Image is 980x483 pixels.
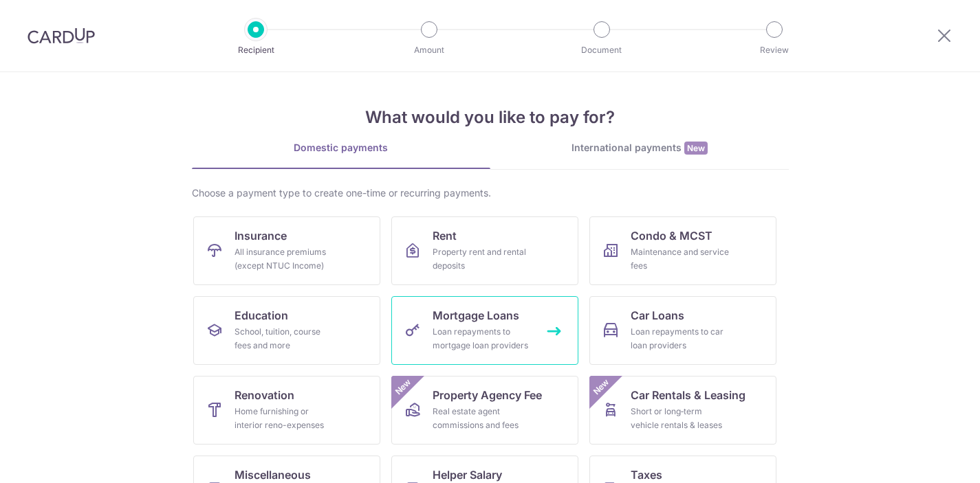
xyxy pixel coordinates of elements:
[631,245,730,273] div: Maintenance and service fees
[391,376,414,398] span: New
[391,376,578,445] a: Property Agency FeeReal estate agent commissions and feesNew
[391,296,578,365] a: Mortgage LoansLoan repayments to mortgage loan providers
[193,216,380,285] a: InsuranceAll insurance premiums (except NTUC Income)
[631,325,730,352] div: Loan repayments to car loan providers
[192,141,490,155] div: Domestic payments
[193,376,380,445] a: RenovationHome furnishing or interior reno-expenses
[235,387,294,403] span: Renovation
[631,467,662,483] span: Taxes
[378,43,480,57] p: Amount
[235,325,334,352] div: School, tuition, course fees and more
[433,245,532,273] div: Property rent and rental deposits
[684,142,708,155] span: New
[490,141,789,155] div: International payments
[235,405,334,432] div: Home furnishing or interior reno-expenses
[391,216,578,285] a: RentProperty rent and rental deposits
[589,216,776,285] a: Condo & MCSTMaintenance and service fees
[631,405,730,432] div: Short or long‑term vehicle rentals & leases
[551,43,653,57] p: Document
[433,227,457,244] span: Rent
[235,245,334,273] div: All insurance premiums (except NTUC Income)
[205,43,307,57] p: Recipient
[433,467,502,483] span: Helper Salary
[631,227,712,244] span: Condo & MCST
[631,387,745,403] span: Car Rentals & Leasing
[723,43,825,57] p: Review
[433,405,532,432] div: Real estate agent commissions and fees
[433,325,532,352] div: Loan repayments to mortgage loan providers
[631,307,684,324] span: Car Loans
[589,376,776,445] a: Car Rentals & LeasingShort or long‑term vehicle rentals & leasesNew
[589,376,612,398] span: New
[193,296,380,365] a: EducationSchool, tuition, course fees and more
[433,387,542,403] span: Property Agency Fee
[28,27,95,44] img: CardUp
[235,467,311,483] span: Miscellaneous
[589,296,776,365] a: Car LoansLoan repayments to car loan providers
[192,186,789,200] div: Choose a payment type to create one-time or recurring payments.
[433,307,519,324] span: Mortgage Loans
[235,227,287,244] span: Insurance
[235,307,288,324] span: Education
[192,105,789,130] h4: What would you like to pay for?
